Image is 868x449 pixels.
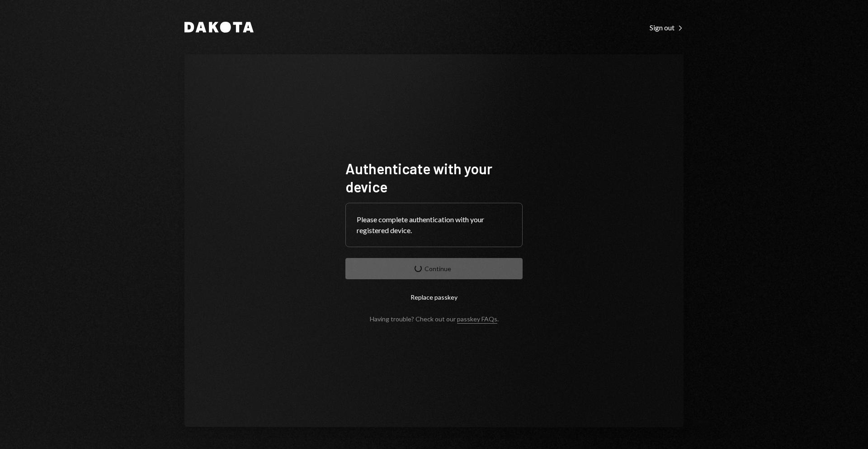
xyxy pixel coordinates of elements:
div: Having trouble? Check out our . [370,315,499,323]
div: Sign out [650,23,684,32]
button: Replace passkey [345,287,523,308]
h1: Authenticate with your device [345,159,523,196]
a: passkey FAQs [457,315,497,324]
a: Sign out [650,22,684,32]
div: Please complete authentication with your registered device. [357,214,511,236]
